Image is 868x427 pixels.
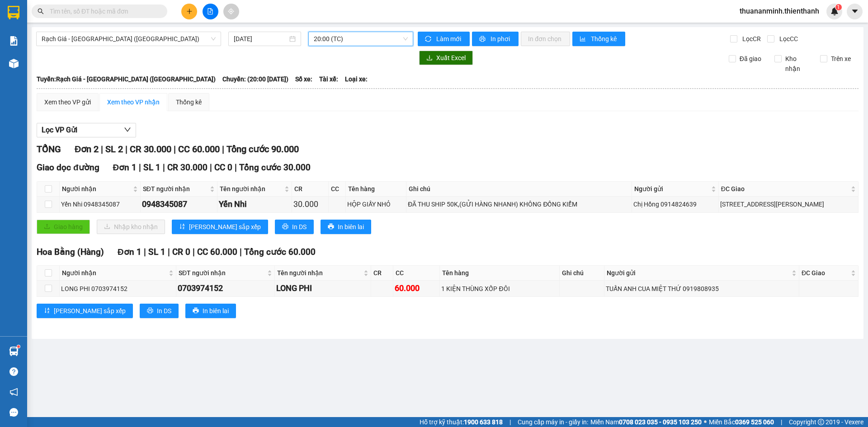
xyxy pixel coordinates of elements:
span: CR 0 [172,247,190,257]
button: printerIn phơi [472,32,519,46]
span: Tài xế: [319,74,338,84]
span: Tên người nhận [277,268,362,278]
span: SL 1 [143,162,160,173]
span: CC 0 [214,162,232,173]
span: CR 30.000 [130,144,171,155]
span: In DS [292,222,307,232]
span: | [193,247,195,257]
th: Ghi chú [560,266,604,281]
th: CC [329,182,346,197]
div: HỘP GIẤY NHỎ [347,199,405,209]
span: printer [147,307,153,314]
span: CC 60.000 [178,144,220,155]
span: sort-ascending [44,307,50,314]
div: LONG PHI 0703974152 [61,284,175,294]
span: notification [9,388,18,396]
img: warehouse-icon [9,59,19,68]
span: Hỗ trợ kỹ thuật: [420,417,503,427]
span: Số xe: [295,74,312,84]
div: 0948345087 [142,198,216,211]
th: Ghi chú [406,182,632,197]
span: Kho nhận [782,54,813,74]
div: 60.000 [395,282,439,295]
div: Chị Hồng 0914824639 [633,199,717,209]
span: SĐT người nhận [143,184,208,194]
button: downloadNhập kho nhận [97,220,165,234]
span: Người nhận [62,268,167,278]
span: printer [328,223,334,230]
img: icon-new-feature [830,7,839,15]
span: Lọc VP Gửi [42,124,77,136]
span: SĐT người nhận [179,268,265,278]
button: aim [223,4,239,19]
button: printerIn biên lai [321,220,371,234]
th: Tên hàng [346,182,406,197]
span: ĐC Giao [802,268,849,278]
div: [STREET_ADDRESS][PERSON_NAME] [720,199,857,209]
span: | [139,162,141,173]
button: caret-down [847,4,863,19]
img: warehouse-icon [9,347,19,356]
span: | [101,144,103,155]
span: Làm mới [436,34,462,44]
div: Xem theo VP nhận [107,97,160,107]
th: CR [292,182,329,197]
th: CC [393,266,440,281]
button: printerIn DS [140,304,179,318]
span: Tổng cước 30.000 [239,162,311,173]
span: Đơn 1 [118,247,142,257]
button: printerIn DS [275,220,314,234]
span: ĐC Giao [721,184,849,194]
span: | [509,417,511,427]
span: Miền Nam [590,417,702,427]
span: Người gửi [634,184,709,194]
span: | [168,247,170,257]
span: | [210,162,212,173]
strong: 0369 525 060 [735,418,774,426]
button: syncLàm mới [418,32,470,46]
span: caret-down [851,7,859,15]
div: ĐÃ THU SHIP 50K,(GỬI HÀNG NHANH) KHÔNG ĐỒNG KIỂM [408,199,630,209]
span: 1 [837,4,840,10]
span: CC 60.000 [197,247,237,257]
input: 11/08/2025 [234,34,288,44]
span: Thống kê [591,34,618,44]
button: bar-chartThống kê [572,32,625,46]
span: SL 2 [105,144,123,155]
button: plus [181,4,197,19]
td: Yến Nhi [217,197,292,212]
span: Xuất Excel [436,53,466,63]
button: Lọc VP Gửi [37,123,136,137]
div: Thống kê [176,97,202,107]
th: Tên hàng [440,266,560,281]
button: printerIn biên lai [185,304,236,318]
input: Tìm tên, số ĐT hoặc mã đơn [50,6,156,16]
span: copyright [818,419,824,425]
td: 0948345087 [141,197,217,212]
span: | [174,144,176,155]
span: Lọc CR [739,34,762,44]
sup: 1 [17,345,20,348]
span: | [222,144,224,155]
div: Yến Nhi [219,198,291,211]
div: 0703974152 [178,282,273,295]
span: In DS [157,306,171,316]
span: [PERSON_NAME] sắp xếp [54,306,126,316]
th: CR [371,266,393,281]
span: ⚪️ [704,420,707,424]
strong: 1900 633 818 [464,418,503,426]
span: Giao dọc đường [37,162,99,173]
span: In biên lai [338,222,364,232]
div: TUẤN ANH CUA MIỆT THỨ 0919808935 [606,284,797,294]
span: | [781,417,782,427]
button: downloadXuất Excel [419,51,473,65]
span: Miền Bắc [709,417,774,427]
span: search [38,8,44,14]
span: file-add [207,8,213,14]
span: | [163,162,165,173]
button: sort-ascending[PERSON_NAME] sắp xếp [172,220,268,234]
span: printer [282,223,288,230]
button: In đơn chọn [521,32,570,46]
button: uploadGiao hàng [37,220,90,234]
span: TỔNG [37,144,61,155]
